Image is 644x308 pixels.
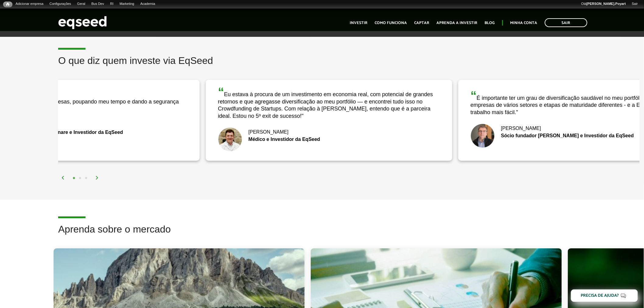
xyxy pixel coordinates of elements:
div: Médico e Investidor da EqSeed [218,137,440,142]
img: Nick Johnston [471,124,495,148]
img: EqSeed [58,15,107,31]
button: 2 of 2 [77,175,83,181]
a: Bus Dev [88,2,107,6]
strong: [PERSON_NAME].Poyart [586,2,626,5]
a: Captar [415,21,429,25]
a: Adicionar empresa [12,2,47,6]
a: Blog [485,21,495,25]
a: RI [107,2,117,6]
a: Sair [629,2,641,6]
button: 3 of 2 [83,175,89,181]
div: Eu estava à procura de um investimento em economia real, com potencial de grandes retornos e que ... [218,86,440,120]
h2: Aprenda sobre o mercado [58,224,639,244]
a: Sair [545,18,587,27]
a: Investir [350,21,368,25]
a: Olá[PERSON_NAME].Poyart [578,2,629,6]
img: arrow%20right.svg [95,176,99,180]
a: Aprenda a investir [437,21,478,25]
span: “ [471,89,477,102]
span: Início [6,2,9,6]
a: Início [3,2,12,7]
button: 1 of 2 [71,175,77,181]
a: Geral [74,2,88,6]
a: Configurações [47,2,74,6]
a: Marketing [117,2,137,6]
img: Fernando De Marco [218,127,242,152]
a: Academia [137,2,158,6]
div: [PERSON_NAME] [218,130,440,135]
h2: O que diz quem investe via EqSeed [58,55,639,75]
span: “ [218,85,224,99]
img: arrow%20left.svg [61,176,65,180]
a: Minha conta [510,21,537,25]
a: Como funciona [375,21,407,25]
